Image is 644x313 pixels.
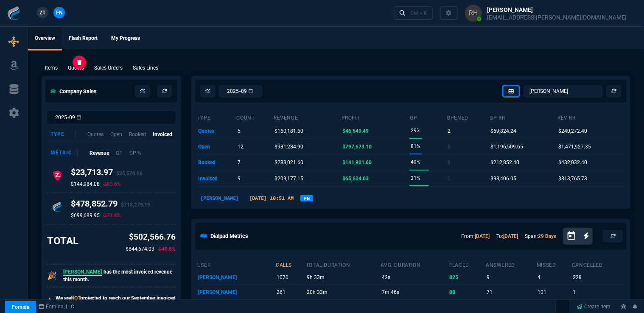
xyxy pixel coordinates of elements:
[538,271,570,283] p: 4
[197,170,236,186] td: invoiced
[411,172,420,184] p: 31%
[485,258,536,270] th: answered
[342,156,372,168] p: $141,901.60
[121,202,150,208] span: $718,279.19
[491,141,524,153] p: $1,196,509.65
[461,232,490,240] p: From:
[103,212,121,219] p: 31.6%
[274,173,303,184] p: $209,177.15
[71,198,150,212] h4: $478,852.79
[571,258,625,270] th: cancelled
[56,9,62,17] span: FN
[491,125,517,137] p: $69,824.24
[491,156,520,168] p: $212,852.40
[448,125,451,137] p: 2
[238,141,244,153] p: 12
[94,64,123,72] p: Sales Orders
[536,258,571,270] th: missed
[236,111,274,123] th: count
[273,111,341,123] th: revenue
[126,231,176,243] p: $502,566.76
[71,167,143,181] h4: $23,713.97
[487,271,535,283] p: 9
[382,271,447,283] p: 42s
[410,10,427,17] div: Ctrl + K
[342,141,372,153] p: $797,673.10
[277,271,304,283] p: 1070
[246,194,297,202] p: [DATE] 10:51 AM
[116,170,143,176] span: $35,570.96
[110,131,122,138] p: Open
[238,125,241,137] p: 5
[447,111,490,123] th: opened
[381,258,448,270] th: avg. duration
[573,271,623,283] p: 228
[158,245,176,253] p: 40.5%
[382,286,447,298] p: 7m 46s
[411,140,420,152] p: 81%
[411,156,420,168] p: 49%
[197,258,275,270] th: user
[475,233,490,239] a: [DATE]
[274,125,303,137] p: $160,181.60
[126,245,154,253] p: $844,674.03
[197,139,236,154] td: open
[47,235,78,247] h3: TOTAL
[104,27,147,50] a: My Progress
[36,303,77,310] a: msbcCompanyName
[342,125,369,137] p: $46,549.49
[307,286,379,298] p: 20h 33m
[341,111,409,123] th: Profit
[198,271,274,283] p: [PERSON_NAME]
[71,181,100,187] p: $144,984.08
[153,131,172,138] p: Invoiced
[129,131,146,138] p: Booked
[558,141,591,153] p: $1,471,927.35
[275,258,305,270] th: calls
[448,258,485,270] th: placed
[238,156,241,168] p: 7
[538,286,570,298] p: 101
[274,141,303,153] p: $981,284.90
[450,286,484,298] p: 88
[116,149,123,157] p: GP
[90,149,109,157] p: Revenue
[210,232,248,240] h5: Dialpad Metrics
[129,149,141,157] p: GP %
[68,64,84,72] p: Quotes
[197,194,242,202] p: [PERSON_NAME]
[307,271,379,283] p: 9h 33m
[448,173,451,184] p: 0
[448,156,451,168] p: 0
[342,173,369,184] p: $65,604.03
[50,131,76,138] div: Type
[133,64,158,72] p: Sales Lines
[558,156,587,168] p: $432,032.40
[490,111,557,123] th: GP RR
[573,286,623,298] p: 1
[47,270,56,282] p: 🎉
[274,156,303,168] p: $288,021.60
[56,294,176,310] p: We are projected to reach our September invoiced revenue goal. Click here for inspiration!
[277,286,304,298] p: 261
[238,173,241,184] p: 9
[71,295,80,301] span: NOT
[62,27,104,50] a: Flash Report
[487,286,535,298] p: 71
[409,111,446,123] th: GP
[411,125,420,137] p: 29%
[448,141,451,153] p: 0
[197,123,236,139] td: quotes
[50,149,78,157] div: Metric
[63,268,176,283] p: has the most invoiced revenue this month.
[558,173,587,184] p: $313,765.73
[557,111,625,123] th: Rev RR
[45,64,58,72] p: Items
[566,230,583,242] button: Open calendar
[450,271,484,283] p: 825
[574,300,614,313] a: Create Item
[103,181,121,187] p: 83.6%
[503,233,518,239] a: [DATE]
[558,125,587,137] p: $240,272.40
[538,233,556,239] a: 29 Days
